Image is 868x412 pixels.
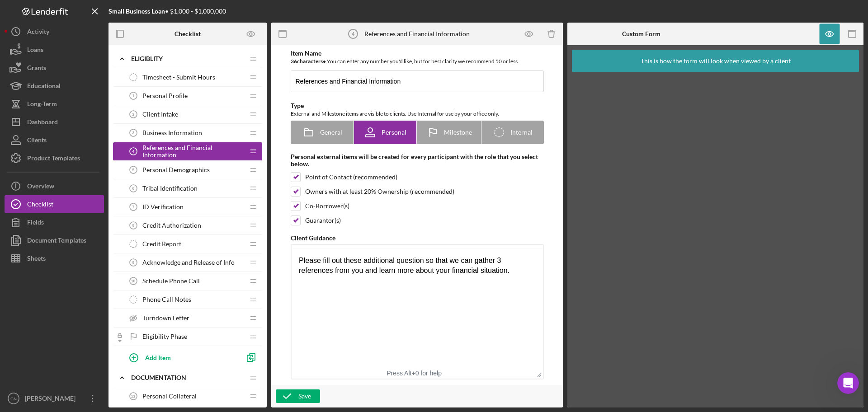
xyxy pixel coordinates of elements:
tspan: 4 [132,149,135,154]
div: Personal external items will be created for every participant with the role that you select below. [291,153,544,168]
button: Activity [5,23,104,41]
span: smiley reaction [102,272,126,290]
div: Save [298,389,311,403]
tspan: 1 [132,94,135,98]
span: Internal [510,129,533,136]
button: Fields [5,213,104,231]
button: Document Templates [5,231,104,249]
div: Document Templates [27,231,86,252]
tspan: 10 [131,279,136,283]
b: 36 character s • [291,58,326,65]
button: Clients [5,131,104,149]
span: Business Information [142,129,202,136]
div: Point of Contact (recommended) [305,173,397,181]
button: Checklist [5,195,104,213]
span: ID Verification [142,203,184,211]
button: CN[PERSON_NAME] [5,389,104,407]
div: Product Templates [27,149,80,169]
div: Press the Up and Down arrow keys to resize the editor. [533,367,543,379]
span: 😐 [84,272,97,290]
div: Activity [27,23,49,43]
div: Loans [27,41,43,61]
tspan: 11 [131,394,136,398]
div: Client Guidance [291,234,544,242]
tspan: 4 [352,31,355,37]
div: This is how the form will look when viewed by a client [641,50,791,72]
b: Checklist [175,30,201,37]
div: Sheets [27,249,46,270]
span: Phone Call Notes [142,296,191,303]
span: Client Intake [142,111,178,118]
span: Credit Authorization [142,222,201,229]
div: Item Name [291,50,544,57]
span: neutral face reaction [79,272,102,290]
button: Educational [5,77,104,95]
button: Preview as [241,24,261,44]
div: Co-Borrower(s) [305,202,349,210]
b: Custom Form [622,30,660,37]
span: General [320,129,342,136]
button: Loans [5,41,104,59]
a: Dashboard [5,113,104,131]
div: Educational [27,77,61,97]
div: Checklist [27,195,53,215]
div: External and Milestone items are visible to clients. Use Internal for use by your office only. [291,109,544,118]
button: go back [6,4,23,21]
b: Small Business Loan [108,7,165,15]
div: Grants [27,59,46,79]
div: Documentation [131,374,244,381]
button: Product Templates [5,149,104,167]
div: Press Alt+0 for help [374,370,454,377]
div: Did this answer your question? [11,262,170,272]
div: Owners with at least 20% Ownership (recommended) [305,188,454,195]
button: Save [276,389,320,403]
button: Long-Term [5,95,104,113]
span: Tribal Identification [142,185,198,192]
div: Guarantor(s) [305,217,341,224]
tspan: 6 [132,186,135,191]
button: Sheets [5,249,104,267]
a: Open in help center [54,301,127,308]
div: • $1,000 - $1,000,000 [108,8,226,15]
div: Fields [27,213,44,234]
tspan: 9 [132,260,135,265]
div: Add Item [145,349,171,366]
div: Overview [27,177,54,197]
span: Schedule Phone Call [142,277,200,285]
tspan: 3 [132,131,135,135]
span: Personal Collateral [142,393,197,400]
button: Expand window [142,4,159,21]
span: Milestone [444,129,472,136]
span: Personal Profile [142,92,188,99]
iframe: Intercom live chat [837,372,859,394]
button: Add Item [122,348,240,366]
span: 😞 [60,272,73,290]
span: Credit Report [142,240,181,248]
span: Personal [382,129,406,136]
iframe: Rich Text Area [292,248,543,367]
div: References and Financial Information [364,30,470,37]
span: Personal Demographics [142,166,210,173]
span: Acknowledge and Release of Info [142,259,235,266]
tspan: 8 [132,223,135,228]
tspan: 7 [132,205,135,209]
button: Grants [5,59,104,77]
span: 😃 [107,272,120,290]
div: Clients [27,131,47,151]
span: Timesheet - Submit Hours [142,74,215,81]
tspan: 5 [132,168,135,172]
a: Overview [5,177,104,195]
div: You can enter any number you'd like, but for best clarity we recommend 50 or less. [291,57,544,66]
span: disappointed reaction [55,272,79,290]
span: Eligibility Phase [142,333,187,340]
